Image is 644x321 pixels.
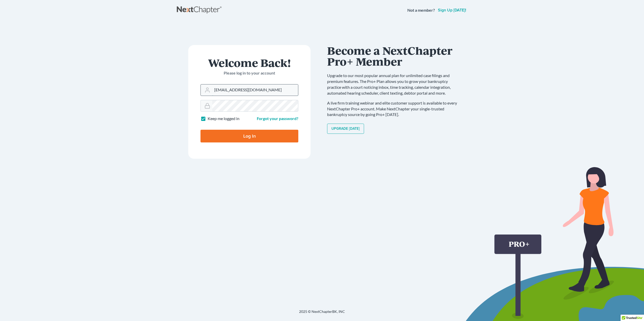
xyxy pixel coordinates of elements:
label: Keep me logged in [208,116,239,122]
strong: Not a member? [407,7,435,13]
a: Upgrade [DATE] [327,124,364,134]
p: Upgrade to our most popular annual plan for unlimited case filings and premium features. The Pro+... [327,73,462,96]
input: Log In [200,130,298,142]
a: Forgot your password? [257,116,298,121]
h1: Become a NextChapter Pro+ Member [327,45,462,67]
p: Please log in to your account [200,70,298,76]
input: Email Address [212,84,298,96]
p: A live firm training webinar and elite customer support is available to every NextChapter Pro+ ac... [327,100,462,118]
a: Sign up [DATE]! [437,8,467,12]
h1: Welcome Back! [200,57,298,68]
div: 2025 © NextChapterBK, INC [177,309,467,318]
